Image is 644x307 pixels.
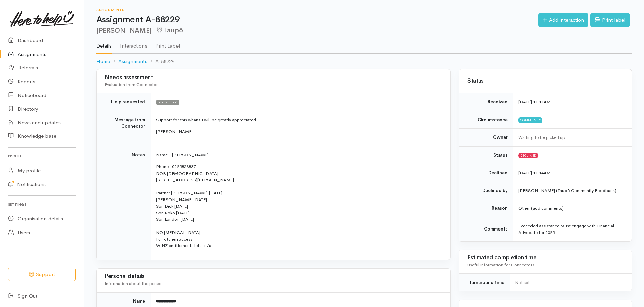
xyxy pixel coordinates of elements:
span: Taupō [156,26,183,34]
time: [DATE] 11:14AM [518,170,551,176]
p: Support for this whanau will be greatly appreciated. [156,117,442,123]
td: Declined [459,164,513,182]
span: Evaluation from Connector [105,82,158,87]
td: Status [459,146,513,164]
span: Community [518,117,542,123]
td: Declined by [459,182,513,199]
div: Waiting to be picked up [518,134,623,141]
a: Assignments [118,58,147,65]
p: [PERSON_NAME]. [156,128,442,135]
td: Comments [459,217,513,241]
nav: breadcrumb [96,54,632,69]
span: Declined [518,153,538,158]
p: Name [PERSON_NAME] [156,152,442,158]
time: [DATE] 11:11AM [518,99,551,105]
span: Useful information for Connectors [467,262,534,268]
div: Not set [515,279,623,286]
a: Home [96,58,110,65]
p: Phone 0225853837 DOB [DEMOGRAPHIC_DATA] [STREET_ADDRESS][PERSON_NAME] Partner [PERSON_NAME] [DATE... [156,163,442,249]
td: Notes [97,146,151,260]
td: Owner [459,129,513,147]
a: Add interaction [538,13,588,27]
td: Turnaround time [459,274,510,291]
a: Print label [590,13,630,27]
td: Received [459,93,513,111]
span: Information about the person [105,281,163,286]
td: Exceeded assistance Must engage with Financial Advocate for 2025 [513,217,632,241]
td: Circumstance [459,111,513,129]
h3: Estimated completion time [467,255,623,261]
li: A-88229 [147,58,174,65]
td: Message from Connector [97,111,151,146]
h3: Needs assessment [105,74,442,81]
h6: Profile [8,152,76,161]
td: [PERSON_NAME] (Taupō Community Foodbank) [513,182,632,199]
h3: Personal details [105,273,442,280]
h6: Assignments [96,8,538,12]
h2: [PERSON_NAME] [96,27,538,34]
h1: Assignment A-88229 [96,15,538,25]
button: Support [8,268,76,281]
a: Interactions [120,34,147,53]
td: Help requested [97,93,151,111]
h3: Status [467,78,623,84]
a: Details [96,34,112,54]
h6: Settings [8,200,76,209]
td: Other (add comments) [513,199,632,217]
td: Reason [459,199,513,217]
span: Food support [156,100,179,105]
a: Print Label [155,34,180,53]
